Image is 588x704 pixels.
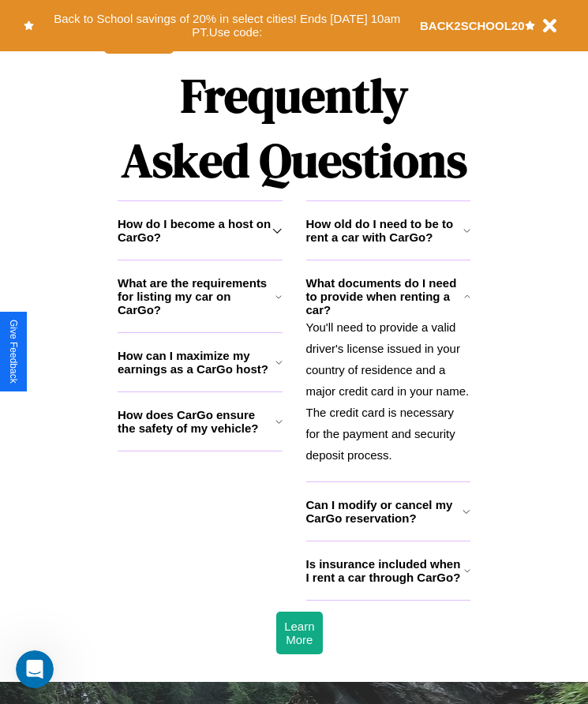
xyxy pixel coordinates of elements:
[118,349,275,376] h3: How can I maximize my earnings as a CarGo host?
[118,408,275,435] h3: How does CarGo ensure the safety of my vehicle?
[306,276,465,316] h3: What documents do I need to provide when renting a car?
[118,276,275,316] h3: What are the requirements for listing my car on CarGo?
[306,498,463,525] h3: Can I modify or cancel my CarGo reservation?
[420,19,525,32] b: BACK2SCHOOL20
[306,557,464,584] h3: Is insurance included when I rent a car through CarGo?
[276,612,322,654] button: Learn More
[306,217,463,244] h3: How old do I need to be to rent a car with CarGo?
[118,55,470,200] h1: Frequently Asked Questions
[118,217,272,244] h3: How do I become a host on CarGo?
[306,316,471,466] p: You'll need to provide a valid driver's license issued in your country of residence and a major c...
[34,8,420,43] button: Back to School savings of 20% in select cities! Ends [DATE] 10am PT.Use code:
[16,650,54,688] iframe: Intercom live chat
[8,320,19,384] div: Give Feedback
